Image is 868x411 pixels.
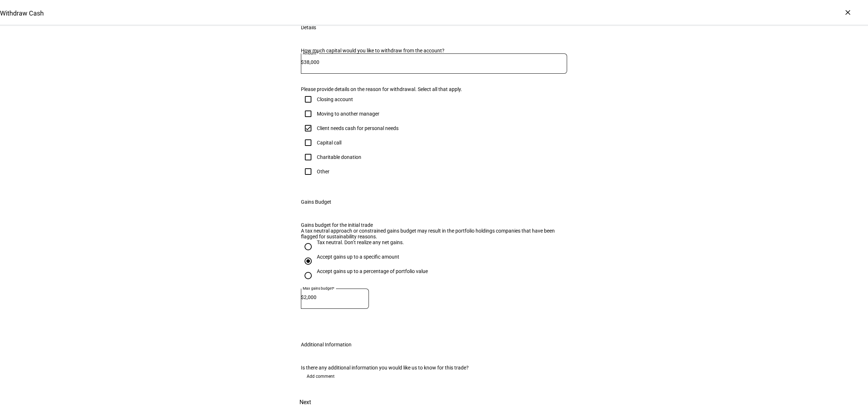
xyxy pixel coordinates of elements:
[303,51,318,55] mat-label: Amount*
[317,268,428,274] div: Accept gains up to a percentage of portfolio value
[317,96,353,102] div: Closing account
[317,140,341,146] div: Capital call
[317,239,404,245] div: Tax neutral. Don’t realize any net gains.
[842,7,854,18] div: ×
[301,294,304,300] span: $
[303,286,335,290] mat-label: Max gains budget*
[317,169,329,174] div: Other
[301,86,567,92] div: Please provide details on the reason for withdrawal. Select all that apply.
[301,25,316,30] div: Details
[289,394,321,411] button: Next
[299,394,311,411] span: Next
[301,228,567,239] div: A tax neutral approach or constrained gains budget may result in the portfolio holdings companies...
[317,125,399,131] div: Client needs cash for personal needs
[317,111,379,117] div: Moving to another manager
[301,365,567,371] div: Is there any additional information you would like us to know for this trade?
[301,222,567,228] div: Gains budget for the initial trade
[301,48,567,53] div: How much capital would you like to withdraw from the account?
[317,254,399,260] div: Accept gains up to a specific amount
[301,199,331,205] div: Gains Budget
[307,371,335,382] span: Add comment
[301,371,340,382] button: Add comment
[301,342,352,347] div: Additional Information
[301,59,304,65] span: $
[317,154,361,160] div: Charitable donation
